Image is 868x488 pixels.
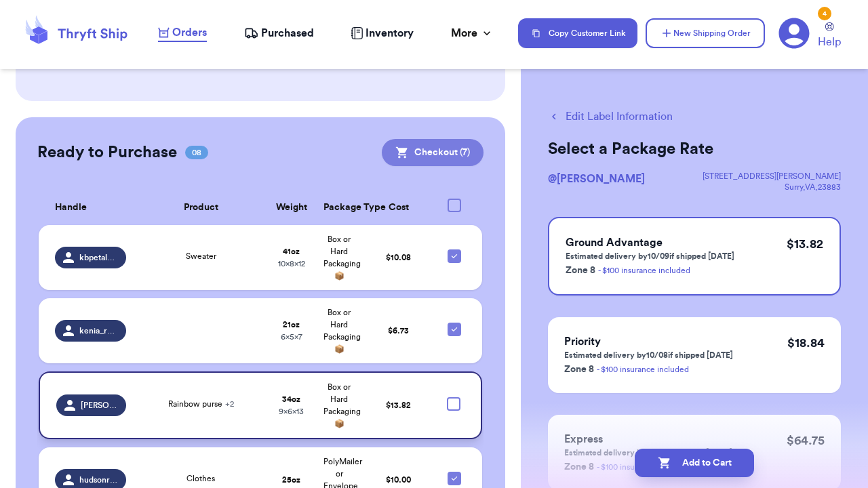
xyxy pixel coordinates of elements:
[818,22,841,50] a: Help
[548,138,841,160] h2: Select a Package Rate
[787,431,825,450] p: $ 64.75
[186,474,215,483] span: Clothes
[168,400,234,408] span: Rainbow purse
[261,25,314,41] span: Purchased
[323,383,361,428] span: Box or Hard Packaging 📦
[172,24,207,41] span: Orders
[564,434,603,445] span: Express
[351,25,414,41] a: Inventory
[55,201,87,215] span: Handle
[79,252,118,263] span: kbpetalsandpatch
[518,18,637,48] button: Copy Customer Link
[386,476,411,484] span: $ 10.00
[315,190,363,225] th: Package Type
[323,308,361,353] span: Box or Hard Packaging 📦
[386,253,411,262] span: $ 10.08
[81,400,118,411] span: [PERSON_NAME]
[363,190,434,225] th: Cost
[279,407,304,415] span: 9 x 6 x 13
[778,18,810,49] a: 4
[186,252,216,260] span: Sweater
[185,146,208,159] span: 08
[818,7,831,20] div: 4
[268,190,315,225] th: Weight
[158,24,207,42] a: Orders
[597,365,689,373] a: - $100 insurance included
[281,333,302,341] span: 6 x 5 x 7
[451,25,494,41] div: More
[566,251,734,262] p: Estimated delivery by 10/09 if shipped [DATE]
[225,400,234,408] span: + 2
[646,18,765,48] button: New Shipping Order
[388,327,409,335] span: $ 6.73
[386,401,411,409] span: $ 13.82
[566,266,595,275] span: Zone 8
[635,449,754,477] button: Add to Cart
[703,182,841,192] div: Surry , VA , 23883
[787,235,823,253] p: $ 13.82
[282,395,300,403] strong: 34 oz
[564,365,594,374] span: Zone 8
[134,190,268,225] th: Product
[283,247,300,256] strong: 41 oz
[79,474,118,485] span: hudsonriverkids
[787,333,825,352] p: $ 18.84
[548,174,645,184] span: @ [PERSON_NAME]
[244,25,314,41] a: Purchased
[598,266,690,274] a: - $100 insurance included
[282,476,300,484] strong: 25 oz
[564,350,733,361] p: Estimated delivery by 10/08 if shipped [DATE]
[564,336,601,347] span: Priority
[366,25,414,41] span: Inventory
[283,321,300,329] strong: 21 oz
[566,237,663,248] span: Ground Advantage
[818,34,841,50] span: Help
[548,108,673,125] button: Edit Label Information
[79,325,118,336] span: kenia_rodriguez_97
[382,139,484,166] button: Checkout (7)
[703,171,841,182] div: [STREET_ADDRESS][PERSON_NAME]
[37,142,177,163] h2: Ready to Purchase
[278,260,305,268] span: 10 x 8 x 12
[323,235,361,280] span: Box or Hard Packaging 📦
